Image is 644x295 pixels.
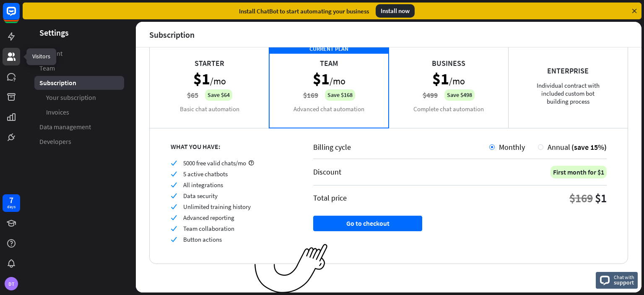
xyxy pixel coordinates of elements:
[183,170,228,178] span: 5 active chatbots
[254,244,328,294] img: ec979a0a656117aaf919.png
[5,277,18,290] div: DT
[183,192,218,200] span: Data security
[171,193,177,199] i: check
[39,137,71,146] span: Developers
[183,159,246,167] span: 5000 free valid chats/mo
[39,123,91,131] span: Data management
[614,273,634,281] span: Chat with
[313,216,422,231] button: Go to checkout
[149,30,195,39] div: Subscription
[7,204,16,210] div: days
[571,142,607,152] span: (save 15%)
[23,27,136,38] header: Settings
[614,279,634,286] span: support
[595,191,607,206] div: $1
[313,193,347,203] div: Total price
[171,182,177,188] i: check
[183,235,222,243] span: Button actions
[46,93,96,102] span: Your subscription
[313,167,341,177] div: Discount
[569,191,593,206] div: $169
[548,142,570,152] span: Annual
[183,225,234,232] span: Team collaboration
[34,61,124,75] a: Team
[39,64,55,73] span: Team
[171,160,177,166] i: check
[171,214,177,221] i: check
[34,135,124,149] a: Developers
[9,196,13,204] div: 7
[239,7,369,15] div: Install ChatBot to start automating your business
[376,4,415,18] div: Install now
[183,203,251,211] span: Unlimited training history
[313,142,489,152] div: Billing cycle
[3,194,20,212] a: 7 days
[39,78,76,87] span: Subscription
[34,47,124,60] a: Account
[46,108,69,117] span: Invoices
[499,142,525,152] span: Monthly
[171,225,177,232] i: check
[34,91,124,104] a: Your subscription
[171,236,177,243] i: check
[7,3,32,29] button: Open LiveChat chat widget
[183,214,234,222] span: Advanced reporting
[171,204,177,210] i: check
[171,171,177,177] i: check
[34,105,124,119] a: Invoices
[34,120,124,134] a: Data management
[183,181,223,189] span: All integrations
[551,166,607,178] div: First month for $1
[171,142,292,151] div: WHAT YOU HAVE:
[39,49,62,58] span: Account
